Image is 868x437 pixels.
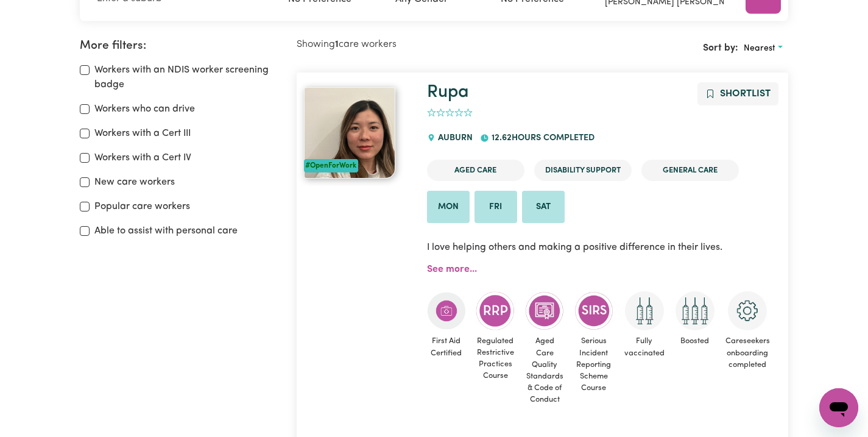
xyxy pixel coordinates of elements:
span: Regulated Restrictive Practices Course [476,330,515,387]
label: Able to assist with personal care [94,224,238,238]
img: View Rupa's profile [304,87,395,179]
li: Available on Fri [475,191,517,224]
label: New care workers [94,175,175,190]
label: Workers who can drive [94,102,195,116]
span: Careseekers onboarding completed [724,330,771,375]
label: Popular care workers [94,199,190,214]
span: First Aid Certified [427,330,466,363]
div: #OpenForWork [304,159,358,172]
div: 12.62 hours completed [480,122,601,155]
b: 1 [335,40,339,49]
span: Fully vaccinated [623,330,666,363]
h2: Showing care workers [297,39,543,51]
label: Workers with a Cert IV [94,151,191,165]
img: CS Academy: Aged Care Quality Standards & Code of Conduct course completed [525,291,564,330]
img: Care and support worker has completed First Aid Certification [427,291,466,330]
li: Available on Sat [522,191,565,224]
p: I love helping others and making a positive difference in their lives. [427,233,781,262]
label: Workers with a Cert III [94,126,191,141]
span: Boosted [676,330,715,352]
img: CS Academy: Careseekers Onboarding course completed [728,291,767,330]
li: General Care [641,160,739,181]
span: Aged Care Quality Standards & Code of Conduct [525,330,565,410]
span: Nearest [744,44,775,53]
li: Disability Support [534,160,632,181]
span: Shortlist [720,89,771,99]
a: Rupa#OpenForWork [304,87,412,179]
span: Boundaries training completed [781,330,824,375]
a: See more... [427,265,477,274]
label: Workers with an NDIS worker screening badge [94,63,282,92]
div: add rating by typing an integer from 0 to 5 or pressing arrow keys [427,106,473,120]
img: Care and support worker has received 2 doses of COVID-19 vaccine [625,291,664,330]
img: CS Academy: Serious Incident Reporting Scheme course completed [574,291,613,330]
img: CS Academy: Regulated Restrictive Practices course completed [476,291,515,330]
button: Sort search results [738,39,788,58]
li: Available on Mon [427,191,470,224]
a: Rupa [427,83,469,101]
button: Add to shortlist [697,82,778,105]
div: AUBURN [427,122,480,155]
span: Sort by: [703,43,738,53]
span: Serious Incident Reporting Scheme Course [574,330,613,399]
h2: More filters: [80,39,282,53]
img: Care and support worker has received booster dose of COVID-19 vaccination [676,291,715,330]
li: Aged Care [427,160,524,181]
iframe: Button to launch messaging window [819,388,858,427]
